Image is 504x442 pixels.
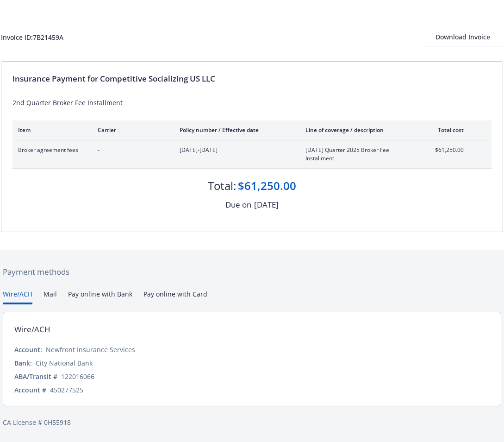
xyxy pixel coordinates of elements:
div: CA License # 0H55918 [3,417,501,427]
div: [DATE] [254,199,279,211]
div: 450277525 [50,385,83,395]
div: Newfront Insurance Services [46,345,135,354]
div: Due on [225,199,251,211]
button: Download Invoice [422,28,503,46]
button: Mail [44,289,57,304]
button: Wire/ACH [3,289,32,304]
div: Account: [14,345,42,354]
span: [DATE]-[DATE] [180,146,291,154]
div: Account # [14,385,46,395]
span: - [98,146,165,154]
div: Total cost [429,126,464,134]
div: $61,250.00 [238,178,296,194]
span: Broker agreement fees [18,146,83,154]
div: Invoice ID: 7B21459A [1,32,63,42]
span: [DATE] Quarter 2025 Broker Fee Installment [305,146,414,163]
button: expand content [471,146,486,161]
span: $61,250.00 [429,146,464,154]
div: Payment methods [3,266,501,278]
div: Line of coverage / description [305,126,414,134]
div: Carrier [98,126,165,134]
div: Wire/ACH [14,323,50,335]
div: 122016066 [61,372,94,381]
div: Item [18,126,83,134]
div: 2nd Quarter Broker Fee Installment [12,98,492,107]
button: Pay online with Bank [68,289,132,304]
div: Insurance Payment for Competitive Socializing US LLC [12,73,492,85]
button: Pay online with Card [143,289,207,304]
div: Broker agreement fees-[DATE]-[DATE][DATE] Quarter 2025 Broker Fee Installment$61,250.00expand con... [12,140,492,168]
div: ABA/Transit # [14,372,57,381]
div: Download Invoice [422,28,503,46]
div: Total: [208,178,236,194]
div: Bank: [14,358,32,368]
div: Policy number / Effective date [180,126,291,134]
div: City National Bank [36,358,93,368]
